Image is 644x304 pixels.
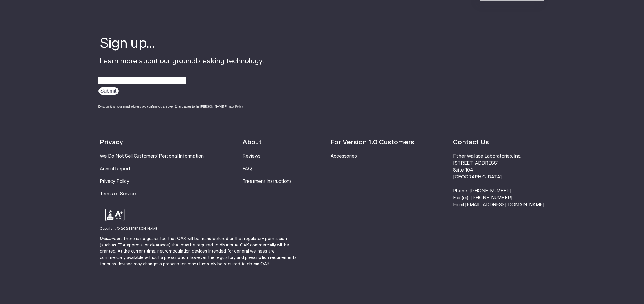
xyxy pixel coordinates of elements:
small: Copyright © 2024 [PERSON_NAME] [100,227,159,230]
div: Learn more about our groundbreaking technology. [100,35,264,114]
a: [EMAIL_ADDRESS][DOMAIN_NAME] [465,202,544,207]
input: Submit [98,87,119,95]
h4: Sign up... [100,35,264,53]
strong: Contact Us [453,139,489,146]
a: FAQ [243,167,252,171]
a: Annual Report [100,167,131,171]
div: By submitting your email address you confirm you are over 21 and agree to the [PERSON_NAME] Priva... [98,104,264,109]
a: Treatment instructions [243,179,292,184]
li: Fisher Wallace Laboratories, Inc. [STREET_ADDRESS] Suite 104 [GEOGRAPHIC_DATA] Phone: [PHONE_NUMB... [453,153,544,208]
a: Reviews [243,154,260,159]
a: Accessories [331,154,357,159]
a: Terms of Service [100,191,136,196]
strong: Privacy [100,139,123,146]
a: Privacy Policy [100,179,129,184]
strong: About [243,139,262,146]
a: We Do Not Sell Customers' Personal Information [100,154,204,159]
strong: For Version 1.0 Customers [331,139,414,146]
strong: Disclaimer: [100,237,122,241]
p: There is no guarantee that OAK will be manufactured or that regulatory permission (such as FDA ap... [100,236,297,267]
